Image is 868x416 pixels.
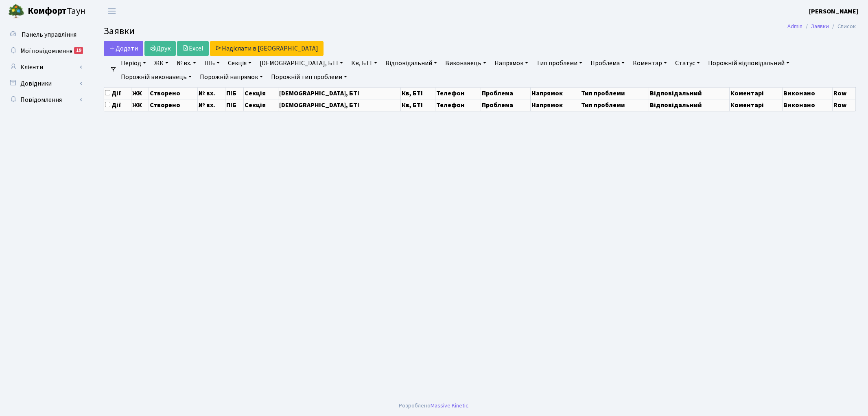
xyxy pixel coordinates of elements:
[104,99,131,111] th: Дії
[149,87,197,99] th: Створено
[782,99,833,111] th: Виконано
[442,56,490,70] a: Виконавець
[587,56,628,70] a: Проблема
[382,56,440,70] a: Відповідальний
[811,22,829,31] a: Заявки
[256,56,346,70] a: [DEMOGRAPHIC_DATA], БТІ
[809,7,858,16] a: [PERSON_NAME]
[4,92,85,108] a: Повідомлення
[630,56,670,70] a: Коментар
[649,87,729,99] th: Відповідальний
[118,56,149,70] a: Період
[399,401,470,410] div: Розроблено .
[4,75,85,92] a: Довідники
[22,30,77,39] span: Панель управління
[491,56,531,70] a: Напрямок
[104,24,135,38] span: Заявки
[28,4,67,18] b: Комфорт
[151,56,172,70] a: ЖК
[201,56,223,70] a: ПІБ
[28,4,85,18] span: Таун
[210,41,324,56] a: Надіслати в [GEOGRAPHIC_DATA]
[149,99,197,111] th: Створено
[8,3,24,20] img: logo.png
[705,56,793,70] a: Порожній відповідальний
[580,87,649,99] th: Тип проблеми
[435,87,481,99] th: Телефон
[225,99,244,111] th: ПІБ
[481,87,530,99] th: Проблема
[530,99,580,111] th: Напрямок
[225,87,244,99] th: ПІБ
[109,44,138,53] span: Додати
[104,87,131,99] th: Дії
[225,56,255,70] a: Секція
[74,47,83,54] div: 19
[729,99,782,111] th: Коментарі
[243,87,278,99] th: Секція
[104,41,143,56] a: Додати
[400,87,435,99] th: Кв, БТІ
[20,46,72,55] span: Мої повідомлення
[672,56,703,70] a: Статус
[431,401,468,410] a: Massive Kinetic
[131,99,149,111] th: ЖК
[4,26,85,43] a: Панель управління
[268,70,350,84] a: Порожній тип проблеми
[649,99,729,111] th: Відповідальний
[102,4,122,18] button: Переключити навігацію
[144,41,176,56] a: Друк
[197,87,225,99] th: № вх.
[197,99,225,111] th: № вх.
[580,99,649,111] th: Тип проблеми
[4,59,85,75] a: Клієнти
[177,41,209,56] a: Excel
[400,99,435,111] th: Кв, БТІ
[173,56,199,70] a: № вх.
[243,99,278,111] th: Секція
[833,99,856,111] th: Row
[4,43,85,59] a: Мої повідомлення19
[782,87,833,99] th: Виконано
[829,22,856,31] li: Список
[131,87,149,99] th: ЖК
[435,99,481,111] th: Телефон
[278,87,400,99] th: [DEMOGRAPHIC_DATA], БТІ
[530,87,580,99] th: Напрямок
[533,56,586,70] a: Тип проблеми
[348,56,380,70] a: Кв, БТІ
[118,70,195,84] a: Порожній виконавець
[833,87,856,99] th: Row
[481,99,530,111] th: Проблема
[787,22,802,31] a: Admin
[197,70,266,84] a: Порожній напрямок
[775,18,868,35] nav: breadcrumb
[729,87,782,99] th: Коментарі
[278,99,400,111] th: [DEMOGRAPHIC_DATA], БТІ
